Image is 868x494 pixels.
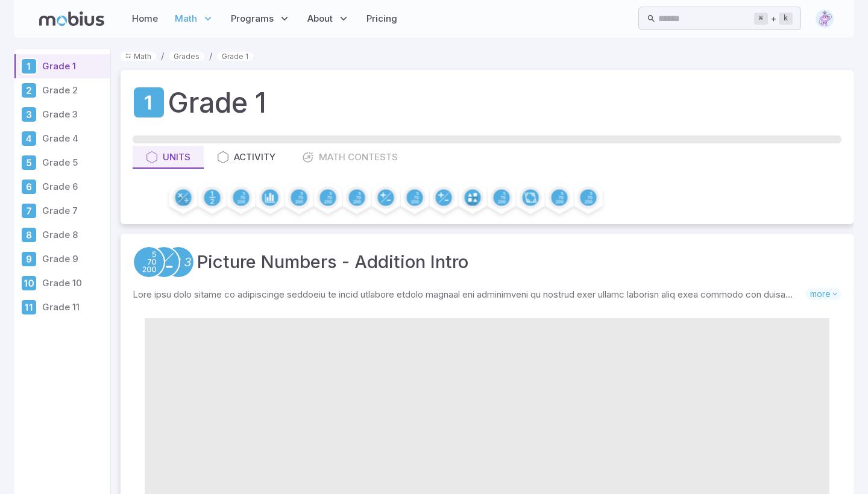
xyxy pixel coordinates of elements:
kbd: k [779,13,793,25]
a: Grade 11 [14,295,110,319]
a: Addition and Subtraction [148,246,180,278]
div: Grade 8 [20,227,37,243]
p: Grade 11 [42,301,105,314]
img: diamond.svg [816,10,834,28]
li: / [209,49,212,63]
a: Grade 1 [133,86,165,119]
div: Grade 9 [20,251,37,267]
div: Grade 4 [20,130,37,147]
p: Grade 9 [42,252,105,266]
div: Units [146,151,190,164]
a: Grade 10 [14,271,110,295]
a: Grades [169,52,204,61]
a: Numeracy [162,246,195,278]
a: Math [121,52,156,61]
nav: breadcrumb [121,49,854,63]
p: Grade 7 [42,204,105,217]
p: Grade 10 [42,277,105,290]
a: Grade 5 [14,151,110,175]
div: Grade 11 [20,299,37,316]
div: + [754,11,793,26]
div: Activity [217,151,275,164]
a: Grade 9 [14,247,110,271]
a: Grade 3 [14,102,110,127]
kbd: ⌘ [754,13,768,25]
a: Picture Numbers - Addition Intro [197,249,468,275]
li: / [161,49,164,63]
p: Grade 2 [42,84,105,97]
div: Grade 10 [20,275,37,292]
p: Grade 4 [42,132,105,145]
p: Grade 8 [42,228,105,242]
a: Pricing [363,5,401,33]
span: About [307,12,333,25]
div: Grade 3 [20,106,37,123]
a: Grade 4 [14,127,110,151]
p: Grade 6 [42,180,105,193]
a: Home [128,5,162,33]
p: Grade 3 [42,108,105,121]
div: Grade 6 [20,178,37,195]
a: Grade 7 [14,199,110,223]
p: Grade 1 [42,60,105,73]
div: Grade 2 [20,82,37,99]
h1: Grade 1 [168,82,266,123]
div: Grade 5 [20,154,37,171]
a: Grade 8 [14,223,110,247]
p: Grade 5 [42,156,105,169]
a: Grade 6 [14,175,110,199]
a: Grade 1 [14,54,110,78]
a: Grade 2 [14,78,110,102]
div: Grade 7 [20,202,37,219]
div: Grade 1 [20,58,37,75]
span: Programs [231,12,274,25]
p: Lore ipsu dolo sitame co adipiscinge seddoeiu te incid utlabore etdolo magnaal eni adminimveni qu... [133,288,805,301]
a: Grade 1 [217,52,253,61]
span: Math [175,12,197,25]
a: Place Value [133,246,165,278]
